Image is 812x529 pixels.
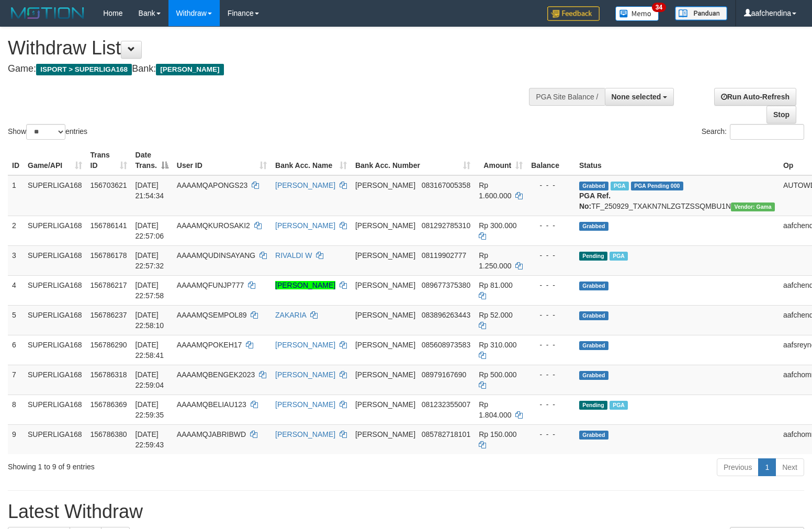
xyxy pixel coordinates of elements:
[579,192,611,210] b: PGA Ref. No:
[275,430,335,438] a: [PERSON_NAME]
[36,64,132,75] span: ISPORT > SUPERLIGA168
[547,6,600,21] img: Feedback.jpg
[422,370,467,379] span: Copy 08979167690 to clipboard
[8,365,24,395] td: 7
[652,3,666,12] span: 34
[479,311,513,319] span: Rp 52.000
[136,430,164,449] span: [DATE] 22:59:43
[177,181,247,189] span: AAAAMQAPONGS23
[8,305,24,335] td: 5
[579,311,608,320] span: Grabbed
[702,124,804,140] label: Search:
[24,275,86,305] td: SUPERLIGA168
[422,311,470,319] span: Copy 083896263443 to clipboard
[731,202,775,211] span: Vendor URL: https://trx31.1velocity.biz
[8,145,24,175] th: ID
[355,400,415,409] span: [PERSON_NAME]
[177,370,255,379] span: AAAAMQBENGEK2023
[531,250,571,261] div: - - -
[479,251,511,270] span: Rp 1.250.000
[136,311,164,330] span: [DATE] 22:58:10
[136,181,164,200] span: [DATE] 21:54:34
[479,181,511,200] span: Rp 1.600.000
[8,335,24,365] td: 6
[24,365,86,395] td: SUPERLIGA168
[531,220,571,231] div: - - -
[575,175,779,216] td: TF_250929_TXAKN7NLZGTZSSQMBU1N
[275,370,335,379] a: [PERSON_NAME]
[91,181,127,189] span: 156703621
[8,38,531,59] h1: Withdraw List
[86,145,131,175] th: Trans ID: activate to sort column ascending
[775,458,804,476] a: Next
[531,369,571,380] div: - - -
[355,281,415,289] span: [PERSON_NAME]
[91,251,127,260] span: 156786178
[479,221,516,230] span: Rp 300.000
[475,145,527,175] th: Amount: activate to sort column ascending
[8,424,24,454] td: 9
[177,400,246,409] span: AAAAMQBELIAU123
[479,430,516,438] span: Rp 150.000
[422,281,470,289] span: Copy 089677375380 to clipboard
[91,370,127,379] span: 156786318
[136,221,164,240] span: [DATE] 22:57:06
[8,5,87,21] img: MOTION_logo.png
[8,395,24,424] td: 8
[479,370,516,379] span: Rp 500.000
[355,181,415,189] span: [PERSON_NAME]
[91,221,127,230] span: 156786141
[422,430,470,438] span: Copy 085782718101 to clipboard
[24,145,86,175] th: Game/API: activate to sort column ascending
[422,400,470,409] span: Copy 081232355007 to clipboard
[8,175,24,216] td: 1
[24,335,86,365] td: SUPERLIGA168
[275,400,335,409] a: [PERSON_NAME]
[612,93,661,101] span: None selected
[579,222,608,231] span: Grabbed
[275,251,312,260] a: RIVALDI W
[136,281,164,300] span: [DATE] 22:57:58
[177,311,247,319] span: AAAAMQSEMPOL89
[136,370,164,389] span: [DATE] 22:59:04
[730,124,804,140] input: Search:
[177,430,246,438] span: AAAAMQJABRIBWD
[275,181,335,189] a: [PERSON_NAME]
[26,124,65,140] select: Showentries
[422,221,470,230] span: Copy 081292785310 to clipboard
[275,311,306,319] a: ZAKARIA
[24,395,86,424] td: SUPERLIGA168
[675,6,727,20] img: panduan.png
[479,400,511,419] span: Rp 1.804.000
[610,401,628,410] span: Marked by aafromsomean
[529,88,604,106] div: PGA Site Balance /
[8,124,87,140] label: Show entries
[136,341,164,359] span: [DATE] 22:58:41
[355,311,415,319] span: [PERSON_NAME]
[579,182,608,190] span: Grabbed
[275,221,335,230] a: [PERSON_NAME]
[8,457,331,472] div: Showing 1 to 9 of 9 entries
[479,281,513,289] span: Rp 81.000
[575,145,779,175] th: Status
[24,216,86,245] td: SUPERLIGA168
[631,182,683,190] span: PGA Pending
[615,6,659,21] img: Button%20Memo.svg
[610,252,628,261] span: Marked by aafromsomean
[275,281,335,289] a: [PERSON_NAME]
[156,64,223,75] span: [PERSON_NAME]
[177,251,255,260] span: AAAAMQUDINSAYANG
[136,251,164,270] span: [DATE] 22:57:32
[355,341,415,349] span: [PERSON_NAME]
[531,310,571,320] div: - - -
[611,182,629,190] span: Marked by aafchhiseyha
[24,305,86,335] td: SUPERLIGA168
[355,221,415,230] span: [PERSON_NAME]
[8,64,531,74] h4: Game: Bank:
[351,145,475,175] th: Bank Acc. Number: activate to sort column ascending
[531,399,571,410] div: - - -
[531,180,571,190] div: - - -
[91,311,127,319] span: 156786237
[8,245,24,275] td: 3
[173,145,271,175] th: User ID: activate to sort column ascending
